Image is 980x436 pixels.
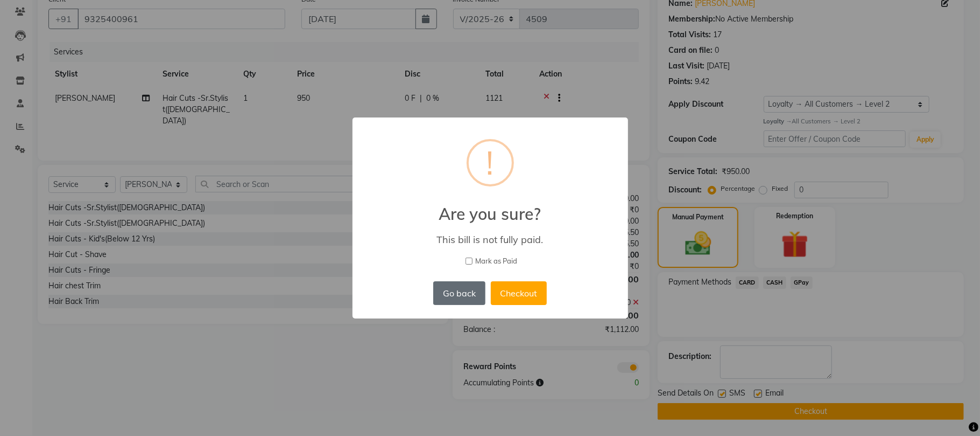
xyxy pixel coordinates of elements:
button: Checkout [491,281,547,305]
span: Mark as Paid [475,256,517,267]
button: Go back [433,281,485,305]
h2: Are you sure? [352,191,628,224]
input: Mark as Paid [466,258,473,265]
div: This bill is not fully paid. [368,233,612,246]
div: ! [487,141,494,184]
